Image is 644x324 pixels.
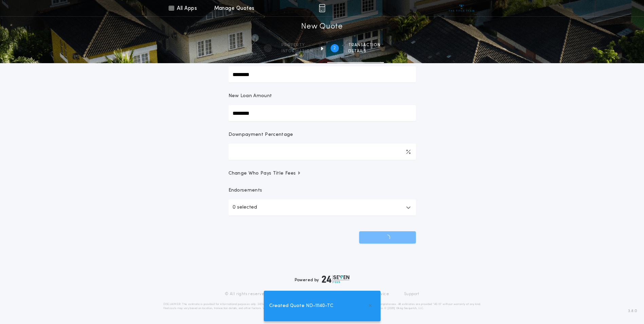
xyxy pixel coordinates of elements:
span: details [348,49,381,54]
span: information [281,49,313,54]
p: Downpayment Percentage [228,131,293,138]
img: logo [322,275,350,283]
input: New Loan Amount [228,105,416,121]
p: Endorsements [228,187,416,194]
h1: New Quote [301,21,343,32]
div: Powered by [295,275,350,283]
input: Downpayment Percentage [228,144,416,160]
button: 0 selected [228,199,416,216]
button: Change Who Pays Title Fees [228,170,416,177]
h2: 2 [333,46,336,51]
img: vs-icon [449,5,474,12]
span: Transaction [348,42,381,48]
input: Sale Price [228,66,416,83]
p: 0 selected [233,203,257,212]
span: Property [281,42,313,48]
span: Change Who Pays Title Fees [228,170,301,177]
span: Created Quote ND-11140-TC [269,302,333,310]
img: img [319,4,325,12]
p: New Loan Amount [228,93,272,100]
